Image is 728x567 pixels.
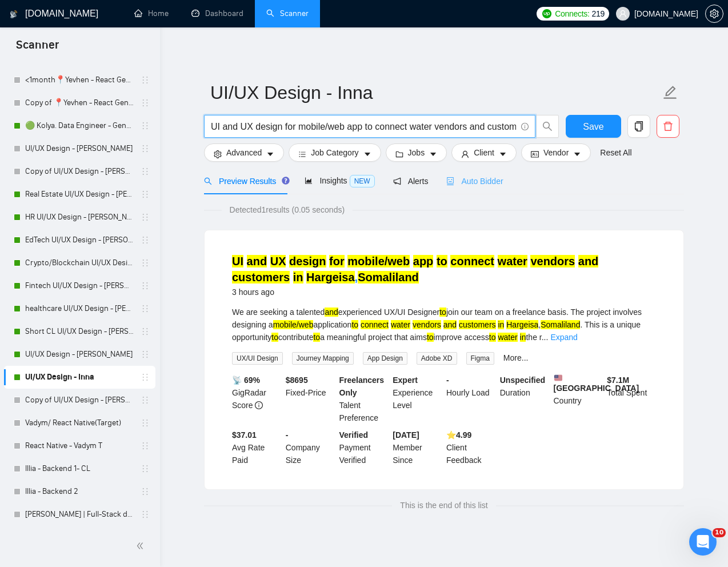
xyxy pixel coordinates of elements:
[230,374,283,424] div: GigRadar Score
[283,429,337,466] div: Company Size
[325,308,338,317] mark: and
[446,177,503,186] span: Auto Bidder
[657,121,679,131] span: delete
[554,374,639,393] b: [GEOGRAPHIC_DATA]
[141,144,150,153] span: holder
[25,251,134,274] a: Crypto/Blockchain UI/UX Design - [PERSON_NAME]
[578,255,599,267] mark: and
[555,7,589,20] span: Connects:
[429,150,437,158] span: caret-down
[232,255,243,267] mark: UI
[390,429,444,466] div: Member Since
[521,143,591,162] button: idcardVendorcaret-down
[230,429,283,466] div: Avg Rate Paid
[7,37,68,61] span: Scanner
[413,255,434,267] mark: app
[266,9,309,18] a: searchScanner
[536,115,559,138] button: search
[10,5,18,23] img: logo
[446,430,471,440] b: ⭐️ 4.99
[339,376,385,397] b: Freelancers Only
[286,376,308,385] b: $ 8695
[204,177,286,186] span: Preview Results
[311,146,358,159] span: Job Category
[503,353,529,362] a: More...
[232,285,656,299] div: 3 hours ago
[289,255,326,267] mark: design
[444,374,498,424] div: Hourly Load
[705,9,723,18] a: setting
[25,69,134,91] a: <1month📍Yevhen - React General - СL
[392,499,495,512] span: This is the end of this list
[270,255,286,267] mark: UX
[358,271,419,283] mark: Somaliland
[543,146,569,159] span: Vendor
[395,150,403,158] span: folder
[141,441,150,450] span: holder
[459,320,496,329] mark: customers
[141,258,150,267] span: holder
[607,376,629,385] b: $ 7.1M
[247,255,267,267] mark: and
[266,150,274,158] span: caret-down
[232,306,656,344] div: We are seeking a talented experienced UX/UI Designer join our team on a freelance basis. The proj...
[531,150,539,158] span: idcard
[363,150,371,158] span: caret-down
[347,255,410,267] mark: mobile/web
[226,146,262,159] span: Advanced
[391,320,410,329] mark: water
[222,203,353,216] span: Detected 1 results (0.05 seconds)
[232,352,283,365] span: UX/UI Design
[141,487,150,496] span: holder
[25,297,134,320] a: healthcare UI/UX Design - [PERSON_NAME]
[204,143,284,162] button: settingAdvancedcaret-down
[339,430,369,440] b: Verified
[141,121,150,130] span: holder
[271,333,278,342] mark: to
[283,374,337,424] div: Fixed-Price
[521,123,529,130] span: info-circle
[474,146,494,159] span: Client
[141,281,150,290] span: holder
[619,10,627,18] span: user
[293,271,303,283] mark: in
[255,401,263,409] span: info-circle
[232,271,290,283] mark: customers
[444,429,498,466] div: Client Feedback
[25,160,134,183] a: Copy of UI/UX Design - [PERSON_NAME]
[25,389,134,412] a: Copy of UI/UX Design - [PERSON_NAME]
[273,320,314,329] mark: mobile/web
[628,121,650,131] span: copy
[417,352,457,365] span: Adobe XD
[210,78,661,107] input: Scanner name...
[446,177,454,185] span: robot
[25,480,134,503] a: Illia - Backend 2
[141,190,150,199] span: holder
[141,304,150,313] span: holder
[657,115,679,138] button: delete
[25,114,134,137] a: 🟢 Kolya. Data Engineer - General
[25,274,134,297] a: Fintech UI/UX Design - [PERSON_NAME]
[211,119,516,134] input: Search Freelance Jobs...
[439,308,446,317] mark: to
[390,374,444,424] div: Experience Level
[313,333,320,342] mark: to
[427,333,434,342] mark: to
[520,333,526,342] mark: in
[450,255,494,267] mark: connect
[141,373,150,382] span: holder
[141,510,150,519] span: holder
[537,121,558,131] span: search
[408,146,425,159] span: Jobs
[141,464,150,473] span: holder
[446,376,449,385] b: -
[627,115,650,138] button: copy
[141,327,150,336] span: holder
[232,376,260,385] b: 📡 69%
[25,366,134,389] a: UI/UX Design - Inna
[25,91,134,114] a: Copy of 📍Yevhen - React General - СL
[305,177,313,185] span: area-chart
[551,374,605,424] div: Country
[541,320,580,329] mark: Somaliland
[413,320,441,329] mark: vendors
